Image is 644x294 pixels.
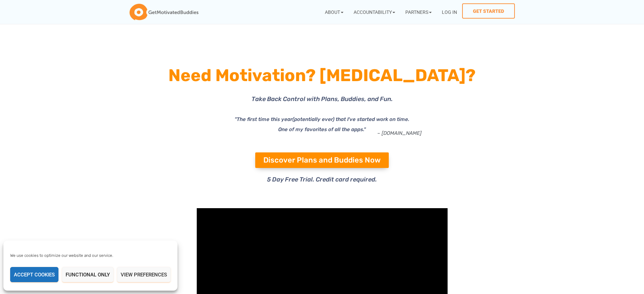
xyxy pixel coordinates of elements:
[278,116,409,132] i: (potentially ever) that I've started work on time. One of my favorites of all the apps."
[10,267,58,282] button: Accept cookies
[263,156,381,164] span: Discover Plans and Buddies Now
[129,4,198,21] img: GetMotivatedBuddies
[349,3,400,21] a: Accountability
[252,95,393,103] span: Take Back Control with Plans, Buddies, and Fun.
[462,3,515,19] a: Get Started
[235,116,292,122] i: "The first time this year
[140,63,505,88] h1: Need Motivation? [MEDICAL_DATA]?
[10,252,151,259] div: We use cookies to optimize our website and our service.
[437,3,462,21] a: Log In
[400,3,437,21] a: Partners
[62,267,114,282] button: Functional only
[117,267,171,282] button: View preferences
[255,152,389,168] a: Discover Plans and Buddies Now
[320,3,349,21] a: About
[377,130,422,136] a: – [DOMAIN_NAME]
[267,176,377,183] span: 5 Day Free Trial. Credit card required.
